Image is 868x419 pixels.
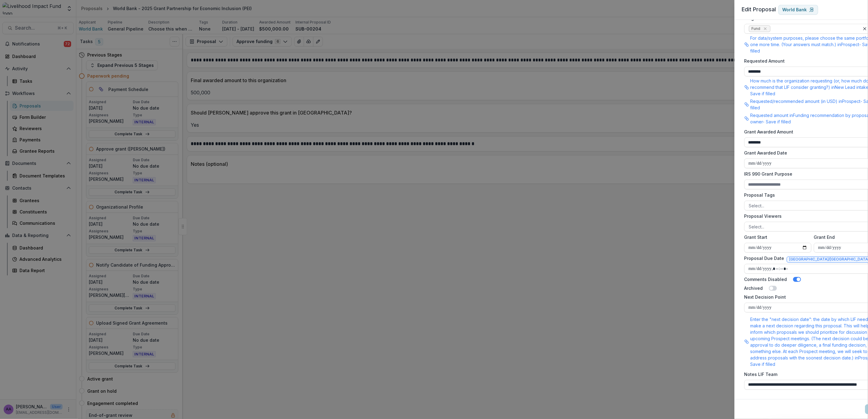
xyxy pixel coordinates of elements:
label: Grant Start [744,234,808,240]
a: World Bank [779,5,818,15]
label: Proposal Due Date [744,255,784,261]
p: World Bank [783,7,807,13]
label: Comments Disabled [744,276,787,282]
span: Edit Proposal [742,6,776,13]
div: Remove Fund [762,26,768,32]
label: Archived [744,285,763,291]
span: Fund [752,27,761,31]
